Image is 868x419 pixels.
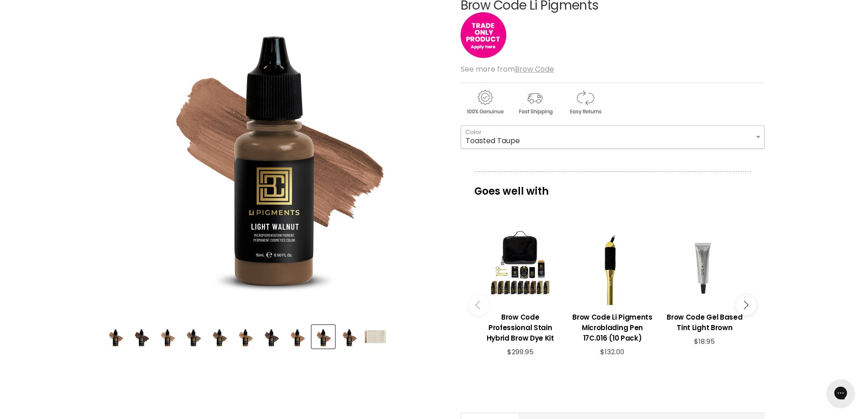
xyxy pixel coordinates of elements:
img: Brow Code Li Pigments [105,326,126,347]
img: Brow Code Li Pigments [209,326,230,347]
img: Brow Code Li Pigments [339,326,360,347]
button: Brow Code Li Pigments [260,325,283,348]
iframe: Gorgias live chat messenger [822,376,859,410]
img: Brow Code Li Pigments [157,326,178,347]
button: Brow Code Li Pigments [156,325,179,348]
button: Brow Code Li Pigments [312,325,335,348]
p: Goes well with [474,171,751,202]
img: Brow Code Li Pigments [287,326,308,347]
img: shipping.gif [511,88,559,116]
img: Brow Code Li Pigments [235,326,256,347]
a: View product:Brow Code Professional Stain Hybrid Brow Dye Kit [479,305,562,348]
img: Brow Code Li Pigments [131,326,152,347]
img: Brow Code Li Pigments [365,330,386,343]
button: Brow Code Li Pigments [364,325,387,348]
div: Product thumbnails [103,322,446,348]
a: View product:Brow Code Gel Based Tint Light Brown [663,305,746,337]
a: Brow Code [515,64,554,74]
span: $132.00 [600,347,624,357]
button: Brow Code Li Pigments [338,325,361,348]
button: Brow Code Li Pigments [104,325,127,348]
button: Brow Code Li Pigments [208,325,231,348]
button: Brow Code Li Pigments [234,325,257,348]
span: $18.95 [694,336,715,346]
span: $299.95 [507,347,534,357]
span: See more from [461,64,554,74]
h3: Brow Code Professional Stain Hybrid Brow Dye Kit [479,312,562,343]
img: Brow Code Li Pigments [313,326,334,347]
img: returns.gif [561,88,609,116]
button: Brow Code Li Pigments [286,325,309,348]
h3: Brow Code Li Pigments Microblading Pen 17C.016 (10 Pack) [571,312,654,343]
a: View product:Brow Code Li Pigments Microblading Pen 17C.016 (10 Pack) [571,305,654,348]
img: Brow Code Li Pigments [261,326,282,347]
h3: Brow Code Gel Based Tint Light Brown [663,312,746,333]
img: Brow Code Li Pigments [183,326,204,347]
img: tradeonly_small.jpg [461,12,506,58]
button: Brow Code Li Pigments [182,325,205,348]
button: Brow Code Li Pigments [130,325,153,348]
img: genuine.gif [461,88,509,116]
